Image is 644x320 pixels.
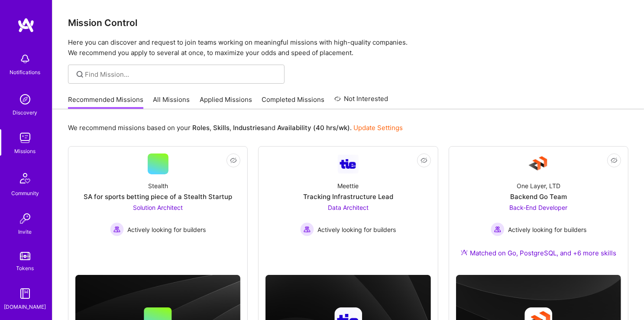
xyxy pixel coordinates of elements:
[15,168,36,189] img: Community
[19,227,32,236] div: Invite
[303,192,393,201] div: Tracking Infrastructure Lead
[491,222,505,236] img: Actively looking for builders
[15,147,36,156] div: Missions
[68,37,628,58] p: Here you can discover and request to join teams working on meaningful missions with high-quality ...
[127,225,206,234] span: Actively looking for builders
[16,264,34,273] div: Tokens
[68,123,403,132] p: We recommend missions based on your , , and .
[509,204,567,211] span: Back-End Developer
[4,302,46,311] div: [DOMAIN_NAME]
[338,155,359,173] img: Company Logo
[517,181,560,190] div: One Layer, LTD
[528,153,549,174] img: Company Logo
[200,95,252,109] a: Applied Missions
[317,225,396,234] span: Actively looking for builders
[20,252,30,260] img: tokens
[611,157,618,164] i: icon EyeClosed
[85,70,278,79] input: Find Mission...
[508,225,586,234] span: Actively looking for builders
[16,50,34,68] img: bell
[461,249,468,256] img: Ateam Purple Icon
[133,204,183,211] span: Solution Architect
[16,285,34,302] img: guide book
[510,192,567,201] div: Backend Go Team
[75,153,240,257] a: StealthSA for sports betting piece of a Stealth StartupSolution Architect Actively looking for bu...
[456,153,621,268] a: Company LogoOne Layer, LTDBackend Go TeamBack-End Developer Actively looking for buildersActively...
[192,124,210,132] b: Roles
[68,95,143,109] a: Recommended Missions
[461,248,616,258] div: Matched on Go, PostgreSQL, and +6 more skills
[230,157,237,164] i: icon EyeClosed
[353,124,403,132] a: Update Settings
[16,91,34,108] img: discovery
[148,181,168,190] div: Stealth
[233,124,264,132] b: Industries
[153,95,190,109] a: All Missions
[300,222,314,236] img: Actively looking for builders
[328,204,369,211] span: Data Architect
[421,157,427,164] i: icon EyeClosed
[337,181,359,190] div: Meettie
[75,69,85,79] i: icon SearchGrey
[10,68,41,77] div: Notifications
[11,189,39,198] div: Community
[213,124,230,132] b: Skills
[277,124,350,132] b: Availability (40 hrs/wk)
[110,222,124,236] img: Actively looking for builders
[16,210,34,227] img: Invite
[265,153,430,257] a: Company LogoMeettieTracking Infrastructure LeadData Architect Actively looking for buildersActive...
[13,108,38,117] div: Discovery
[334,94,388,109] a: Not Interested
[262,95,325,109] a: Completed Missions
[68,17,628,28] h3: Mission Control
[84,192,232,201] div: SA for sports betting piece of a Stealth Startup
[16,129,34,147] img: teamwork
[17,17,35,33] img: logo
